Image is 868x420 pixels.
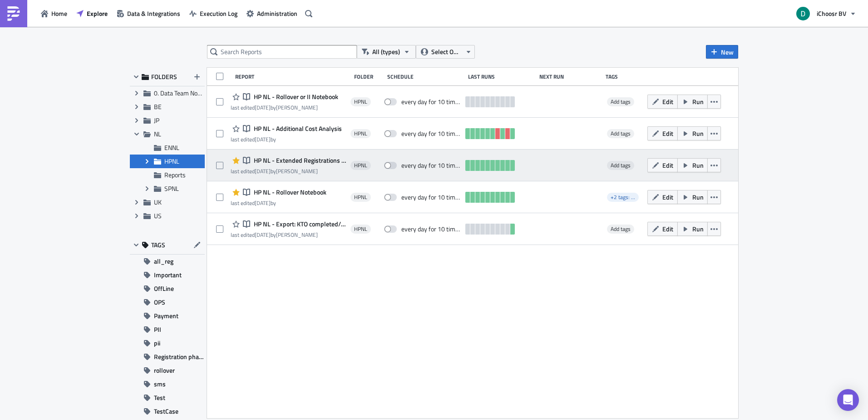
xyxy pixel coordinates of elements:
button: All (types) [357,45,416,59]
button: Home [36,6,72,20]
span: Run [692,224,704,234]
time: 2025-02-13T11:13:50Z [255,103,271,112]
div: last edited by [PERSON_NAME] [231,168,346,175]
span: PII [154,323,161,336]
span: Add tags [611,129,631,138]
span: HP NL - Export: KTO completed/declined #4000 for VEH [252,220,346,228]
div: Report [235,73,350,80]
span: Data & Integrations [127,9,180,18]
span: Add tags [607,129,634,138]
button: Select Owner [416,45,475,59]
span: TAGS [151,241,165,249]
div: Folder [354,73,383,80]
div: Next Run [539,73,602,80]
div: last edited by [PERSON_NAME] [231,231,346,238]
div: last edited by [231,136,342,143]
input: Search Reports [207,45,357,59]
span: HP NL - Rollover Notebook [252,188,326,196]
button: Payment [130,309,205,323]
span: HPNL [354,194,367,201]
button: Edit [647,95,678,109]
button: iChoosr BV [791,4,861,24]
span: +2 tags: pii, rollover [611,193,656,201]
span: UK [154,197,162,207]
span: Run [692,97,704,106]
span: Edit [662,192,673,202]
button: Edit [647,222,678,236]
span: pii [154,336,160,350]
button: Run [677,126,708,140]
button: TestCase [130,405,205,418]
span: OPS [154,295,165,309]
span: NL [154,129,161,139]
span: Add tags [607,161,634,170]
span: Edit [662,97,673,106]
span: Add tags [611,97,631,106]
button: Data & Integrations [112,6,185,20]
div: every day for 10 times [401,225,461,233]
span: New [721,47,734,57]
button: Important [130,268,205,282]
button: Run [677,95,708,109]
time: 2025-04-10T07:24:23Z [255,199,271,207]
span: all_reg [154,255,173,268]
span: Administration [257,9,297,18]
span: Add tags [611,225,631,233]
span: Run [692,192,704,202]
span: HPNL [354,98,367,105]
div: Open Intercom Messenger [837,389,859,411]
button: Explore [72,6,112,20]
span: TestCase [154,405,178,418]
span: FOLDERS [151,73,177,81]
span: Run [692,129,704,138]
div: every day for 10 times [401,193,461,201]
span: Payment [154,309,178,323]
span: Test [154,391,165,405]
span: HPNL [354,225,367,233]
span: JP [154,115,159,125]
button: Administration [242,6,302,20]
span: HPNL [164,156,179,166]
span: rollover [154,364,175,377]
span: Edit [662,160,673,170]
span: Edit [662,129,673,138]
span: US [154,211,162,220]
span: iChoosr BV [817,9,846,18]
span: Select Owner [431,47,462,57]
span: OffLine [154,282,174,295]
button: Edit [647,126,678,140]
span: Reports [164,170,186,180]
button: Run [677,190,708,204]
span: All (types) [372,47,400,57]
div: every day for 10 times [401,161,461,170]
span: Add tags [607,97,634,106]
button: rollover [130,364,205,377]
button: all_reg [130,255,205,268]
div: every day for 10 times [401,98,461,106]
button: OffLine [130,282,205,295]
button: New [706,45,738,59]
time: 2025-03-12T09:24:15Z [255,167,271,175]
img: Avatar [795,6,811,21]
button: Execution Log [185,6,242,20]
span: SPNL [164,184,179,193]
button: Registration phase [130,350,205,364]
button: pii [130,336,205,350]
span: ENNL [164,143,179,152]
span: Add tags [611,161,631,170]
button: Edit [647,190,678,204]
span: Execution Log [200,9,237,18]
span: 0. Data Team Notebooks & Reports [154,88,247,98]
div: every day for 10 times [401,130,461,138]
span: +2 tags: pii, rollover [607,193,639,202]
button: PII [130,323,205,336]
button: Edit [647,158,678,172]
span: HP NL - Extended Registrations export [252,156,346,165]
span: HPNL [354,162,367,169]
div: last edited by [231,200,326,206]
div: Tags [606,73,644,80]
